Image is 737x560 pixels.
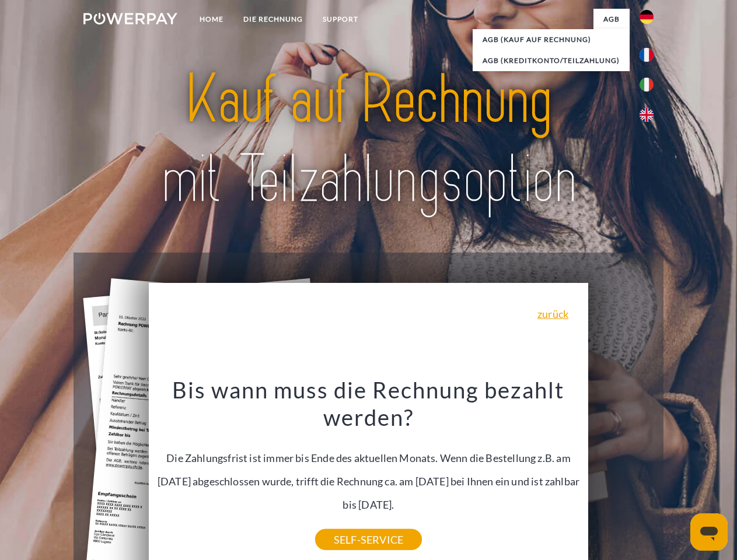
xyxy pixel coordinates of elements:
[640,48,654,62] img: fr
[593,9,630,30] a: agb
[473,29,630,50] a: AGB (Kauf auf Rechnung)
[156,376,582,432] h3: Bis wann muss die Rechnung bezahlt werden?
[233,9,313,30] a: DIE RECHNUNG
[473,50,630,71] a: AGB (Kreditkonto/Teilzahlung)
[640,10,654,24] img: de
[190,9,233,30] a: Home
[640,78,654,92] img: it
[83,13,177,24] img: logo-powerpay-white.svg
[111,56,626,223] img: title-powerpay_de.svg
[537,309,568,319] a: zurück
[690,513,728,551] iframe: Schaltfläche zum Öffnen des Messaging-Fensters
[156,376,582,540] div: Die Zahlungsfrist ist immer bis Ende des aktuellen Monats. Wenn die Bestellung z.B. am [DATE] abg...
[313,9,368,30] a: SUPPORT
[640,108,654,122] img: en
[315,529,422,550] a: SELF-SERVICE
